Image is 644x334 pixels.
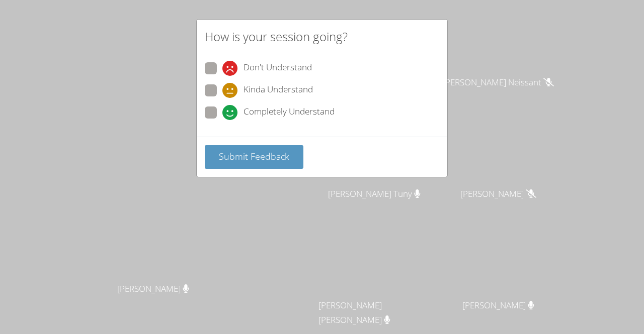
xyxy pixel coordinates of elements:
[205,28,348,46] h2: How is your session going?
[219,150,289,162] span: Submit Feedback
[205,145,303,169] button: Submit Feedback
[244,61,312,76] span: Don't Understand
[244,105,335,120] span: Completely Understand
[244,83,313,98] span: Kinda Understand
